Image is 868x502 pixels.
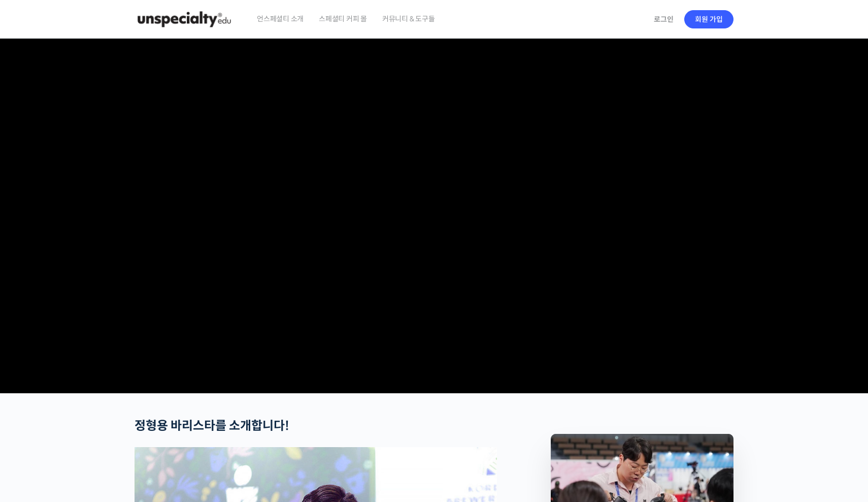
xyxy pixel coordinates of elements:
a: 회원 가입 [684,10,733,28]
strong: 정형용 바리스타를 소개합니다! [135,418,289,433]
a: 로그인 [648,8,680,31]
